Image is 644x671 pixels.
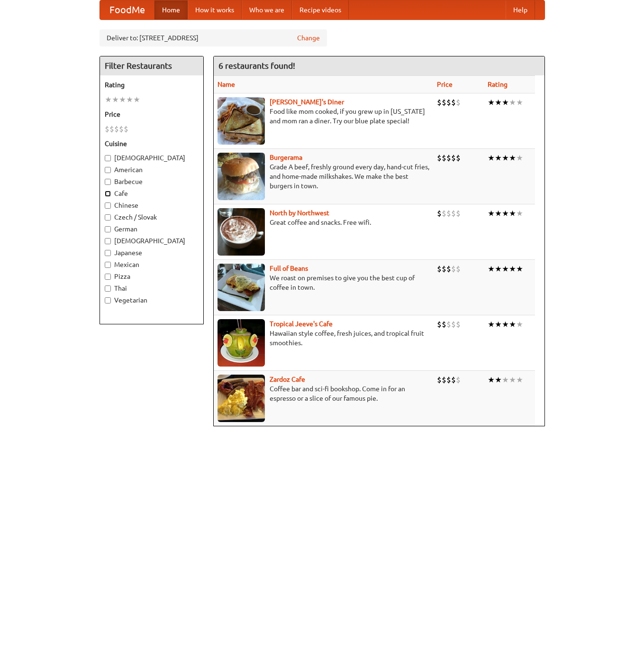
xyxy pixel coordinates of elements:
[488,153,495,163] li: ★
[446,264,451,274] li: $
[446,153,451,163] li: $
[105,238,111,244] input: [DEMOGRAPHIC_DATA]
[495,97,502,108] li: ★
[242,0,292,19] a: Who we are
[218,218,429,227] p: Great coffee and snacks. Free wifi.
[218,329,429,348] p: Hawaiian style coffee, fresh juices, and tropical fruit smoothies.
[442,97,446,108] li: $
[105,226,111,232] input: German
[154,0,188,19] a: Home
[495,375,502,385] li: ★
[105,177,199,186] label: Barbecue
[292,0,349,19] a: Recipe videos
[437,208,442,219] li: $
[105,260,199,269] label: Mexican
[495,264,502,274] li: ★
[105,155,111,161] input: [DEMOGRAPHIC_DATA]
[446,97,451,108] li: $
[437,97,442,108] li: $
[516,375,523,385] li: ★
[270,376,305,383] b: Zardoz Cafe
[119,124,124,134] li: $
[456,208,461,219] li: $
[495,208,502,219] li: ★
[105,124,109,134] li: $
[105,295,199,305] label: Vegetarian
[451,97,456,108] li: $
[502,264,509,274] li: ★
[488,375,495,385] li: ★
[270,154,302,161] b: Burgerama
[488,319,495,330] li: ★
[105,191,111,197] input: Cafe
[105,272,199,281] label: Pizza
[119,94,126,105] li: ★
[506,0,535,19] a: Help
[502,97,509,108] li: ★
[109,124,114,134] li: $
[105,262,111,268] input: Mexican
[451,153,456,163] li: $
[516,208,523,219] li: ★
[105,248,199,257] label: Japanese
[105,139,199,148] h5: Cuisine
[105,167,111,173] input: American
[488,81,508,88] a: Rating
[100,56,203,75] h4: Filter Restaurants
[516,97,523,108] li: ★
[456,264,461,274] li: $
[218,81,235,88] a: Name
[437,153,442,163] li: $
[270,209,329,217] b: North by Northwest
[105,236,199,246] label: [DEMOGRAPHIC_DATA]
[509,319,516,330] li: ★
[188,0,242,19] a: How it works
[509,375,516,385] li: ★
[451,319,456,330] li: $
[270,320,333,328] b: Tropical Jeeve's Cafe
[297,33,320,43] a: Change
[437,81,453,88] a: Price
[495,319,502,330] li: ★
[218,384,429,403] p: Coffee bar and sci-fi bookshop. Come in for an espresso or a slice of our famous pie.
[100,29,327,46] div: Deliver to: [STREET_ADDRESS]
[270,98,344,106] a: [PERSON_NAME]'s Diner
[218,319,265,367] img: jeeves.jpg
[218,264,265,311] img: beans.jpg
[105,212,199,222] label: Czech / Slovak
[105,189,199,198] label: Cafe
[516,264,523,274] li: ★
[105,285,111,292] input: Thai
[451,208,456,219] li: $
[105,179,111,185] input: Barbecue
[105,202,111,209] input: Chinese
[437,319,442,330] li: $
[133,94,140,105] li: ★
[100,0,154,19] a: FoodMe
[114,124,119,134] li: $
[509,208,516,219] li: ★
[105,224,199,234] label: German
[488,97,495,108] li: ★
[105,201,199,210] label: Chinese
[456,153,461,163] li: $
[516,153,523,163] li: ★
[446,208,451,219] li: $
[442,208,446,219] li: $
[516,319,523,330] li: ★
[105,214,111,221] input: Czech / Slovak
[270,265,308,272] a: Full of Beans
[218,208,265,256] img: north.jpg
[442,319,446,330] li: $
[218,273,429,292] p: We roast on premises to give you the best cup of coffee in town.
[509,153,516,163] li: ★
[105,250,111,256] input: Japanese
[456,319,461,330] li: $
[105,153,199,163] label: [DEMOGRAPHIC_DATA]
[488,264,495,274] li: ★
[105,110,199,119] h5: Price
[446,319,451,330] li: $
[105,284,199,293] label: Thai
[451,264,456,274] li: $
